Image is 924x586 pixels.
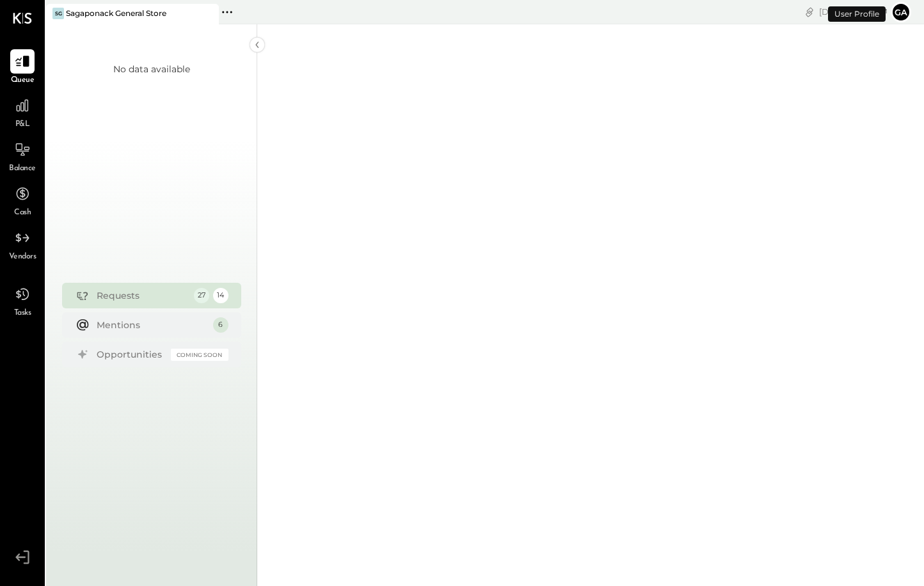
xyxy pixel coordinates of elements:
[97,289,187,302] div: Requests
[14,207,31,219] span: Cash
[891,2,911,22] button: ga
[1,182,44,219] a: Cash
[171,349,228,361] div: Coming Soon
[15,119,30,131] span: P&L
[194,288,209,303] div: 27
[14,308,31,319] span: Tasks
[9,163,36,175] span: Balance
[113,63,190,75] div: No data available
[213,288,228,303] div: 14
[9,251,36,263] span: Vendors
[97,348,164,361] div: Opportunities
[1,93,44,131] a: P&L
[66,8,166,19] div: Sagaponack General Store
[1,49,44,86] a: Queue
[11,75,35,86] span: Queue
[97,319,207,331] div: Mentions
[1,226,44,263] a: Vendors
[1,138,44,175] a: Balance
[1,282,44,319] a: Tasks
[828,6,886,22] div: User Profile
[213,317,228,333] div: 6
[819,6,888,18] div: [DATE]
[803,5,816,19] div: copy link
[52,8,64,19] div: SG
